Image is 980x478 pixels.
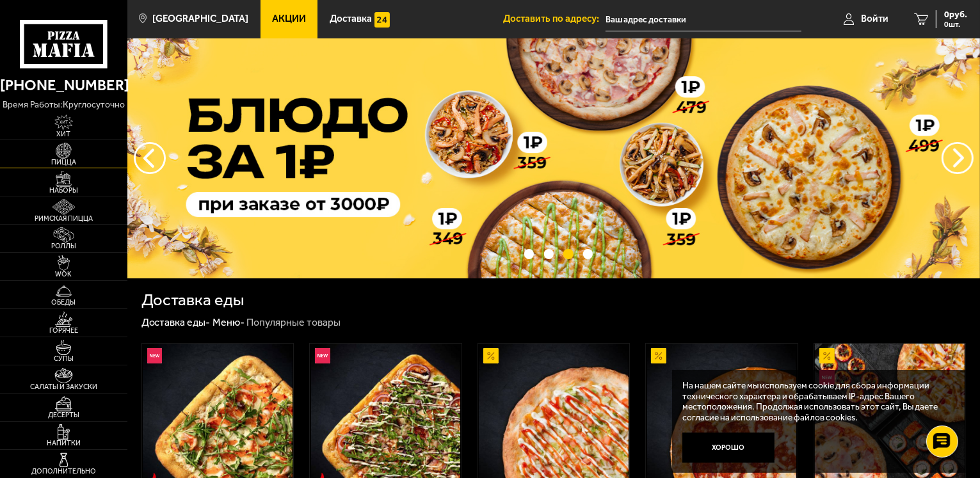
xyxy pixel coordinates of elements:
span: Акции [272,14,306,24]
img: Новинка [147,348,163,363]
img: Акционный [819,348,835,363]
a: Доставка еды- [141,316,211,328]
p: На нашем сайте мы используем cookie для сбора информации технического характера и обрабатываем IP... [682,380,948,422]
span: [GEOGRAPHIC_DATA] [152,14,248,24]
h1: Доставка еды [141,292,245,308]
button: предыдущий [942,142,974,174]
div: Популярные товары [246,316,341,330]
span: Доставить по адресу: [503,14,606,24]
span: Войти [861,14,888,24]
img: Новинка [315,348,330,363]
img: 15daf4d41897b9f0e9f617042186c801.svg [374,12,390,28]
span: 0 руб. [944,10,967,19]
button: точки переключения [583,249,593,259]
img: Акционный [651,348,666,363]
button: следующий [134,142,166,174]
button: точки переключения [563,249,573,259]
input: Ваш адрес доставки [606,8,801,31]
button: точки переключения [524,249,534,259]
span: 0 шт. [944,20,967,28]
img: Акционный [483,348,499,363]
button: Хорошо [682,433,775,463]
span: Доставка [330,14,372,24]
a: Меню- [213,316,245,328]
button: точки переключения [544,249,554,259]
